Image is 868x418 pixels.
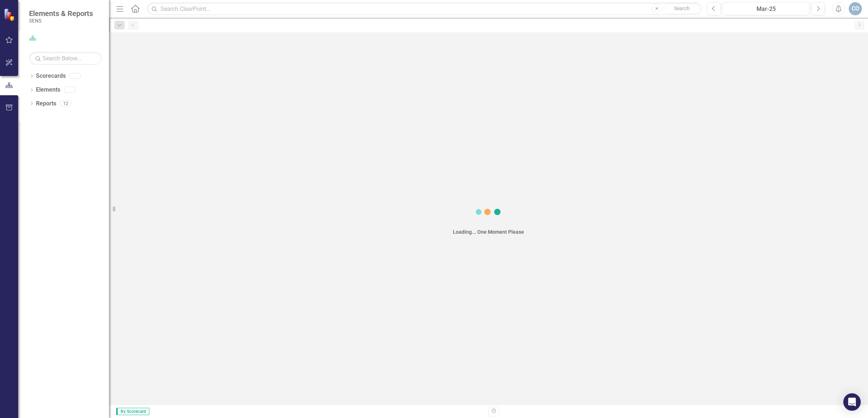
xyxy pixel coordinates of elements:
a: Scorecards [36,72,66,80]
span: Search [674,5,690,11]
input: Search Below... [29,52,102,65]
button: Search [664,4,700,14]
a: Elements [36,86,60,94]
span: By Scorecard [116,408,149,415]
button: Mar-25 [723,2,810,15]
button: CO [849,2,862,15]
img: ClearPoint Strategy [4,8,16,21]
input: Search ClearPoint... [147,3,702,15]
div: 12 [60,100,72,106]
div: Mar-25 [725,5,807,13]
a: Reports [36,100,56,108]
div: Loading... One Moment Please [453,228,524,236]
span: Elements & Reports [29,9,93,18]
small: SENS [29,18,93,24]
div: Open Intercom Messenger [843,393,861,411]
